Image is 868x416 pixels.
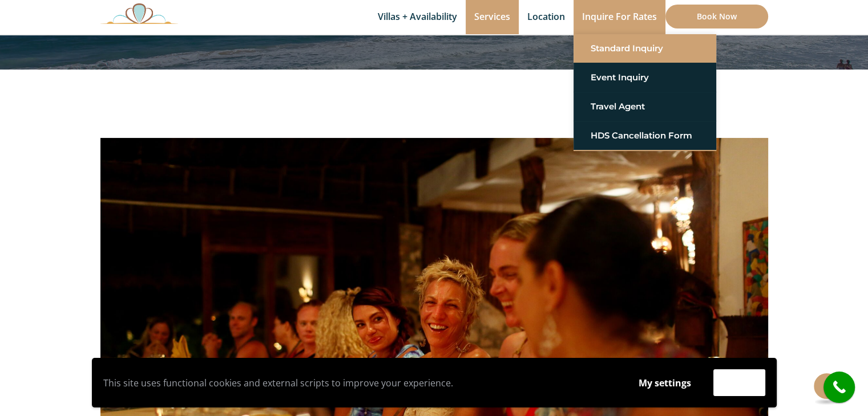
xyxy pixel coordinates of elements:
button: My settings [628,370,702,396]
button: Accept [713,369,765,396]
i: call [826,374,852,400]
a: HDS Cancellation Form [591,125,699,146]
a: Book Now [665,5,768,28]
a: call [823,372,855,403]
p: This site uses functional cookies and external scripts to improve your experience. [103,374,616,391]
a: Standard Inquiry [591,38,699,59]
a: Travel Agent [591,96,699,117]
img: Awesome Logo [100,3,178,24]
a: Event Inquiry [591,67,699,88]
